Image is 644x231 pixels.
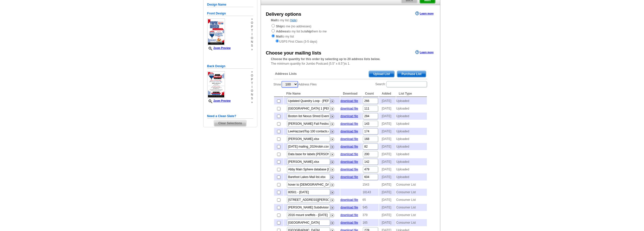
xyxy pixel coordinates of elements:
td: [DATE] [379,113,396,120]
td: [DATE] [379,166,396,173]
td: [DATE] [379,189,396,196]
span: » [251,48,253,51]
h5: Front Design [207,11,253,16]
a: download file [340,137,358,141]
a: Remove this list [330,144,334,148]
span: s [251,97,253,100]
td: Uploaded [396,97,427,104]
td: Consumer List [396,181,427,188]
td: Uploaded [396,173,427,181]
td: Uploaded [396,151,427,158]
td: 1543 [362,181,379,188]
td: 379 [362,211,379,219]
a: download file [340,122,358,126]
td: 165 [362,219,379,226]
a: Remove this list [330,174,334,178]
td: Consumer List [396,189,427,196]
span: Upload List [369,71,394,77]
img: delete.png [330,145,334,149]
div: Choose your mailing lists [266,50,321,57]
strong: ship [305,30,311,33]
span: n [251,40,253,44]
label: Show Address Files [274,81,317,88]
td: [DATE] [379,105,396,112]
img: small-thumb.jpg [207,71,225,98]
td: [DATE] [379,196,396,203]
span: p [251,25,253,29]
div: USPS First Class (3-5 days) [271,39,430,44]
span: » [251,70,253,74]
img: delete.png [330,107,334,111]
td: Consumer List [396,219,427,226]
td: 545 [362,204,379,211]
a: Zoom Preview [207,99,231,102]
td: [DATE] [379,120,396,127]
span: p [251,78,253,81]
h5: Back Design [207,64,253,69]
td: [DATE] [379,128,396,135]
th: List Type [396,91,427,97]
th: Added [379,91,396,97]
td: [DATE] [379,211,396,219]
a: Remove this list [330,205,334,208]
span: o [251,21,253,25]
div: to me (no addresses) to my list but them to me to my list [271,24,430,44]
a: download file [340,145,358,148]
span: n [251,93,253,97]
img: delete.png [330,175,334,179]
td: 65 [362,196,379,203]
a: download file [340,114,358,118]
a: Remove this list [330,121,334,125]
a: Learn more [415,11,433,15]
span: Clear Selections [214,120,246,126]
div: to my list ( ) [261,18,440,44]
img: delete.png [330,99,334,103]
strong: Address [276,30,288,33]
img: small-thumb.jpg [207,19,225,45]
a: Remove this list [330,167,334,170]
td: [DATE] [379,97,396,104]
td: Uploaded [396,143,427,150]
td: [DATE] [379,135,396,143]
img: delete.png [330,130,334,134]
a: download file [340,198,358,202]
img: delete.png [330,198,334,202]
img: delete.png [330,137,334,141]
input: Search: [386,81,427,87]
a: download file [340,160,358,164]
td: Uploaded [396,158,427,165]
td: Uploaded [396,105,427,112]
img: delete.png [330,206,334,210]
div: The minimum quantity for Jumbo Postcard (5.5" x 8.5")is 1. [261,57,440,66]
td: Uploaded [396,135,427,143]
span: t [251,29,253,32]
th: Count [362,91,379,97]
strong: Mail [271,19,277,22]
img: delete.png [330,168,334,172]
img: delete.png [330,153,334,156]
span: » [251,100,253,104]
a: download file [340,175,358,179]
span: i [251,32,253,36]
td: 18143 [362,189,379,196]
a: Remove this list [330,106,334,110]
a: hide [291,19,297,22]
a: download file [340,206,358,209]
td: [DATE] [379,158,396,165]
td: Uploaded [396,166,427,173]
img: delete.png [330,160,334,164]
td: [DATE] [379,151,396,158]
a: Remove this list [330,197,334,201]
span: t [251,81,253,85]
h5: Need a Clean Slate? [207,114,253,119]
img: delete.png [330,191,334,194]
div: Delivery options [266,11,301,18]
td: [DATE] [379,219,396,226]
td: [DATE] [379,181,396,188]
a: download file [340,130,358,133]
span: o [251,89,253,93]
a: download file [340,168,358,171]
a: Zoom Preview [207,47,231,49]
td: Uploaded [396,113,427,120]
a: download file [340,99,358,103]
